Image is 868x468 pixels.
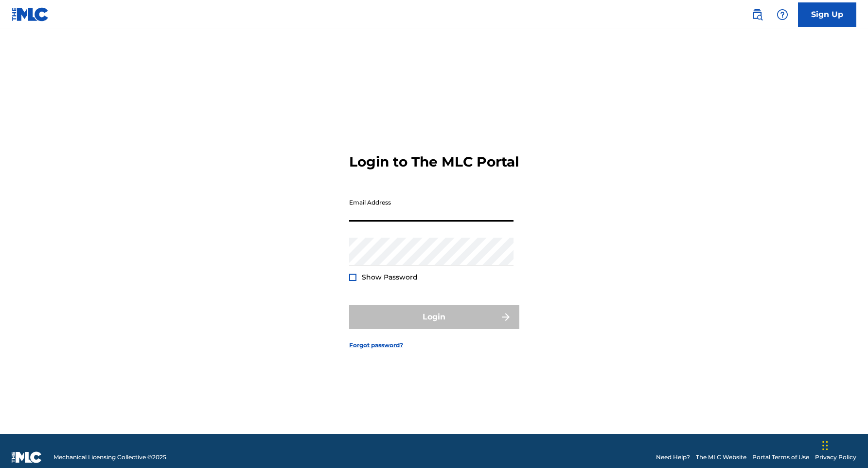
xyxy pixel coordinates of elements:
[819,421,868,468] iframe: Chat Widget
[747,5,767,24] a: Public Search
[349,153,519,170] h3: Login to The MLC Portal
[349,341,403,350] a: Forgot password?
[752,453,809,462] a: Portal Terms of Use
[53,453,166,462] span: Mechanical Licensing Collective © 2025
[822,431,828,460] div: Drag
[815,453,856,462] a: Privacy Policy
[751,9,763,20] img: search
[696,453,746,462] a: The MLC Website
[777,9,788,20] img: help
[656,453,690,462] a: Need Help?
[12,7,49,21] img: MLC Logo
[362,273,418,281] span: Show Password
[773,5,792,24] div: Help
[798,2,856,27] a: Sign Up
[12,451,42,463] img: logo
